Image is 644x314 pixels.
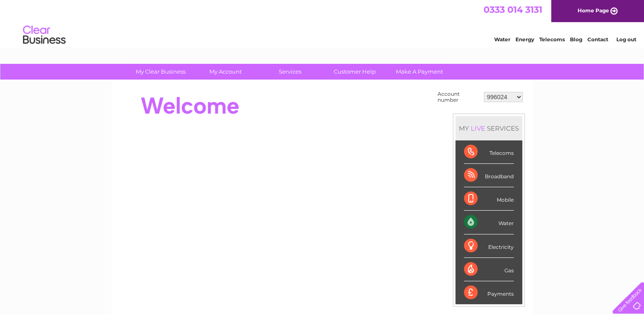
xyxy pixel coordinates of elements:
[455,116,522,140] div: MY SERVICES
[464,258,514,281] div: Gas
[587,36,608,43] a: Contact
[469,124,487,132] div: LIVE
[464,234,514,258] div: Electricity
[464,140,514,164] div: Telecoms
[484,4,542,15] a: 0333 014 3131
[126,64,196,80] a: My Clear Business
[190,64,260,80] a: My Account
[435,89,482,105] td: Account number
[23,22,66,48] img: logo.png
[494,36,510,43] a: Water
[121,5,524,41] div: Clear Business is a trading name of Verastar Limited (registered in [GEOGRAPHIC_DATA] No. 3667643...
[570,36,582,43] a: Blog
[384,64,455,80] a: Make A Payment
[255,64,325,80] a: Services
[539,36,565,43] a: Telecoms
[464,164,514,187] div: Broadband
[320,64,390,80] a: Customer Help
[464,187,514,211] div: Mobile
[515,36,534,43] a: Energy
[616,36,636,43] a: Log out
[464,211,514,234] div: Water
[464,281,514,304] div: Payments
